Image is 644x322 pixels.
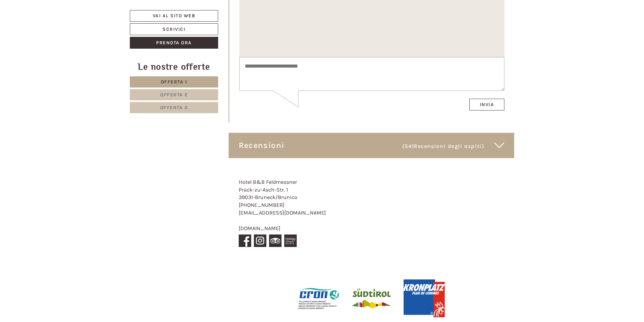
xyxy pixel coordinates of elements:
a: [EMAIL_ADDRESS][DOMAIN_NAME] [239,209,326,216]
span: Bruneck/Brunico [255,194,297,200]
span: Offerta 2 [160,92,188,98]
small: 11:33 [10,33,106,38]
span: Recensioni degli ospiti [414,143,481,149]
div: giovedì [119,5,146,17]
a: Vai al sito web [130,10,218,22]
span: Prack-zu-Asch-Str. 1 [239,187,288,193]
span: Hotel B&B Feldmessner [239,179,297,185]
div: Buon giorno, come possiamo aiutarla? [5,18,109,39]
div: - [229,168,348,259]
a: Scrivici [130,23,218,35]
span: 39031 [239,194,253,200]
a: Prenota ora [130,37,218,49]
a: [DOMAIN_NAME] [239,225,281,231]
div: Le nostre offerte [130,60,218,73]
span: Offerta 3 [160,105,188,110]
span: Offerta 1 [161,79,187,85]
a: [PHONE_NUMBER] [239,202,285,208]
div: Recensioni [229,133,515,158]
div: Hotel B&B Feldmessner [10,20,106,25]
button: Invia [230,178,265,190]
small: (541 ) [402,143,484,149]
